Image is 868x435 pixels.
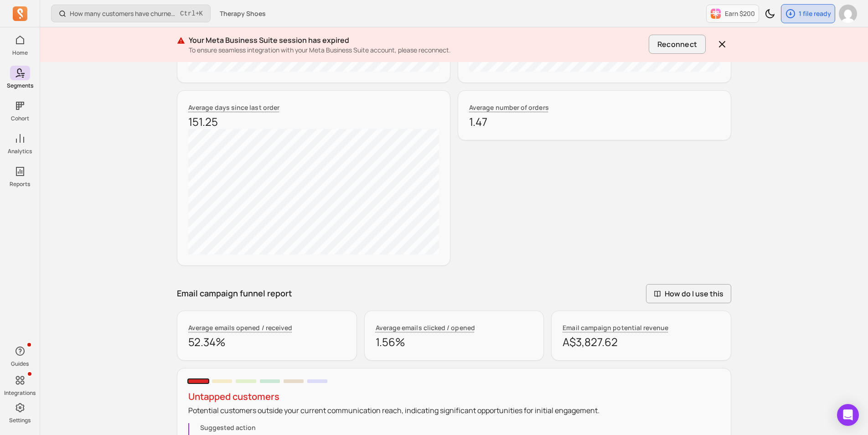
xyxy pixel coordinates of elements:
p: Suggested action [200,423,573,432]
p: Guides [11,360,29,368]
button: Guides [10,342,30,369]
span: Therapy Shoes [220,9,266,18]
kbd: Ctrl [180,9,196,18]
p: How many customers have churned? [70,9,176,18]
p: 52.34% [188,335,346,349]
p: Cohort [11,115,29,122]
button: How do I use this [646,284,731,303]
img: avatar [839,5,857,23]
p: Segments [7,82,33,89]
div: Open Intercom Messenger [837,404,859,426]
p: Earn $200 [725,9,755,18]
span: + [180,9,203,18]
span: Average emails clicked / opened [376,323,475,332]
p: Potential customers outside your current communication reach, indicating significant opportunitie... [188,405,720,416]
button: Earn $200 [706,5,759,23]
p: Reports [10,181,30,188]
button: 1 file ready [781,4,835,23]
p: Integrations [4,389,36,397]
button: Toggle dark mode [761,5,779,23]
p: Your Meta Business Suite session has expired [189,35,645,46]
kbd: K [199,10,203,17]
p: Untapped customers [188,390,720,403]
p: 1.47 [469,114,720,129]
button: How many customers have churned?Ctrl+K [51,5,211,22]
p: 1 file ready [799,9,831,18]
span: Average emails opened / received [188,323,292,332]
p: Home [12,49,28,57]
button: Therapy Shoes [214,5,271,22]
p: Email campaign funnel report [177,287,292,300]
span: Average days since last order [188,103,279,112]
p: Analytics [8,148,32,155]
span: Average number of orders [469,103,549,112]
p: 1.56% [376,335,533,349]
p: 151.25 [188,114,439,129]
p: Settings [9,417,31,424]
p: To ensure seamless integration with your Meta Business Suite account, please reconnect. [189,46,645,55]
span: Email campaign potential revenue [563,323,668,332]
p: A$3,827.62 [563,335,720,349]
canvas: chart [188,129,439,254]
button: Reconnect [649,35,706,54]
